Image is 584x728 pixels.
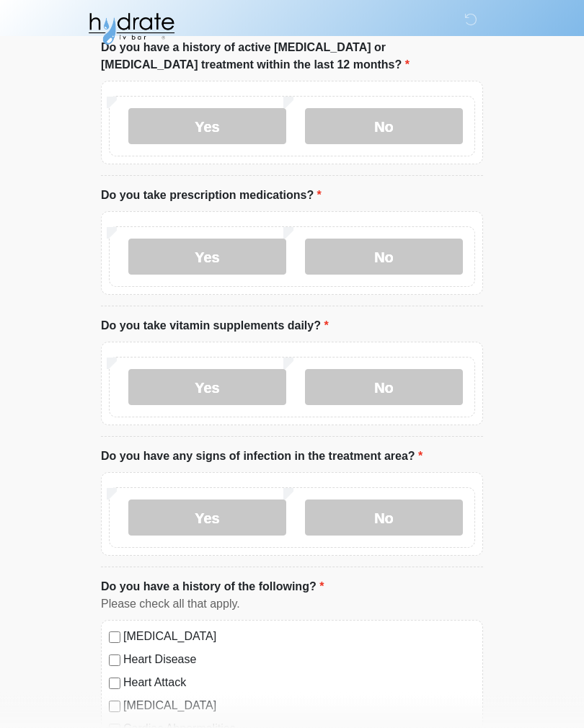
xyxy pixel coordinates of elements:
[123,629,475,646] label: [MEDICAL_DATA]
[101,187,322,205] label: Do you take prescription medications?
[101,596,483,613] div: Please check all that apply.
[128,109,286,145] label: Yes
[305,109,463,145] label: No
[305,500,463,536] label: No
[123,652,475,669] label: Heart Disease
[101,579,324,596] label: Do you have a history of the following?
[87,11,176,47] img: Hydrate IV Bar - Fort Collins Logo
[109,701,120,713] input: [MEDICAL_DATA]
[128,500,286,536] label: Yes
[101,318,329,335] label: Do you take vitamin supplements daily?
[128,239,286,275] label: Yes
[305,370,463,406] label: No
[101,448,422,466] label: Do you have any signs of infection in the treatment area?
[305,239,463,275] label: No
[109,678,120,690] input: Heart Attack
[128,370,286,406] label: Yes
[109,632,120,644] input: [MEDICAL_DATA]
[123,698,475,715] label: [MEDICAL_DATA]
[109,655,120,667] input: Heart Disease
[123,675,475,692] label: Heart Attack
